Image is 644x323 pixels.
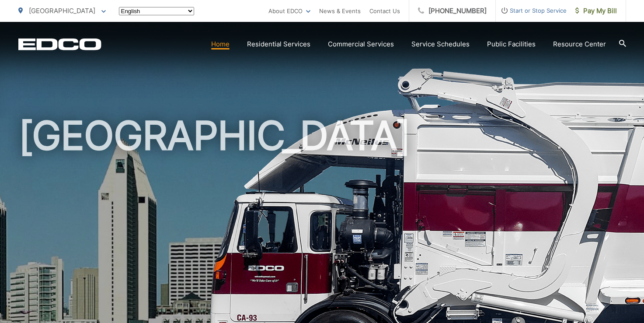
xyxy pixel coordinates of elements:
[268,6,310,16] a: About EDCO
[487,39,536,49] a: Public Facilities
[328,39,394,49] a: Commercial Services
[247,39,310,49] a: Residential Services
[369,6,400,16] a: Contact Us
[211,39,230,49] a: Home
[319,6,361,16] a: News & Events
[119,7,194,15] select: Select a language
[575,6,617,16] span: Pay My Bill
[29,7,95,15] span: [GEOGRAPHIC_DATA]
[411,39,470,49] a: Service Schedules
[18,38,101,50] a: EDCD logo. Return to the homepage.
[553,39,606,49] a: Resource Center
